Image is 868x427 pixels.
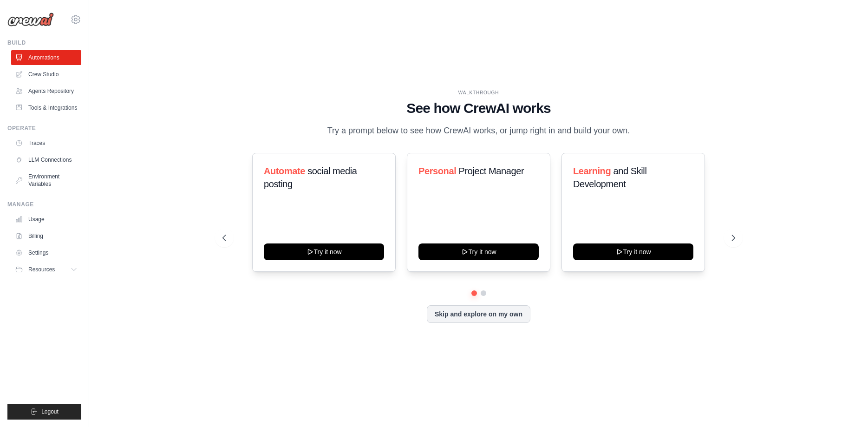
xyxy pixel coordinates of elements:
[458,166,524,176] span: Project Manager
[11,152,81,167] a: LLM Connections
[264,243,384,260] button: Try it now
[7,125,81,132] div: Operate
[7,13,54,26] img: Logo
[573,243,693,260] button: Try it now
[7,404,81,420] button: Logout
[418,243,539,260] button: Try it now
[573,166,646,189] span: and Skill Development
[11,136,81,151] a: Traces
[427,305,530,323] button: Skip and explore on my own
[573,166,611,176] span: Learning
[11,245,81,260] a: Settings
[222,89,735,96] div: WALKTHROUGH
[7,39,81,46] div: Build
[11,262,81,277] button: Resources
[264,166,357,189] span: social media posting
[11,212,81,227] a: Usage
[11,169,81,191] a: Environment Variables
[41,408,59,415] span: Logout
[264,166,305,176] span: Automate
[222,100,735,117] h1: See how CrewAI works
[323,124,635,138] p: Try a prompt below to see how CrewAI works, or jump right in and build your own.
[11,100,81,115] a: Tools & Integrations
[11,50,81,65] a: Automations
[7,201,81,208] div: Manage
[11,229,81,243] a: Billing
[418,166,456,176] span: Personal
[11,67,81,82] a: Crew Studio
[28,266,55,273] span: Resources
[11,84,81,99] a: Agents Repository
